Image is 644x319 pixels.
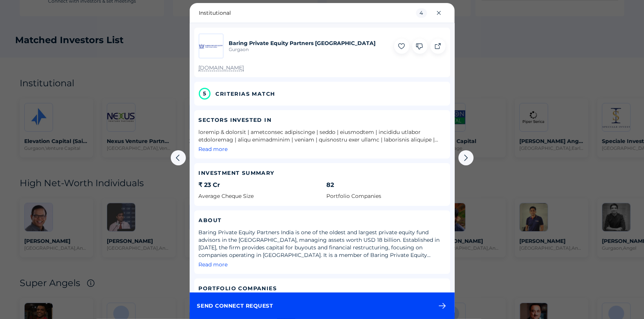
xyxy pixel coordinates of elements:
img: Company Logo [199,34,223,58]
a: [DOMAIN_NAME] [199,64,244,71]
span: 5 [199,88,211,100]
span: Gurgaon [229,47,249,52]
span: loremip & dolorsit | ametconsec adipiscinge | seddo | eiusmodtem | incididu utlabor etdoloremag |... [199,128,446,143]
div: 4 [416,8,427,17]
span: CRITERIAS MATCH [216,90,275,98]
span: Institutional [199,9,231,16]
span: SECTORS INVESTED IN [199,116,272,124]
span: Baring Private Equity Partners [GEOGRAPHIC_DATA] [229,40,376,47]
